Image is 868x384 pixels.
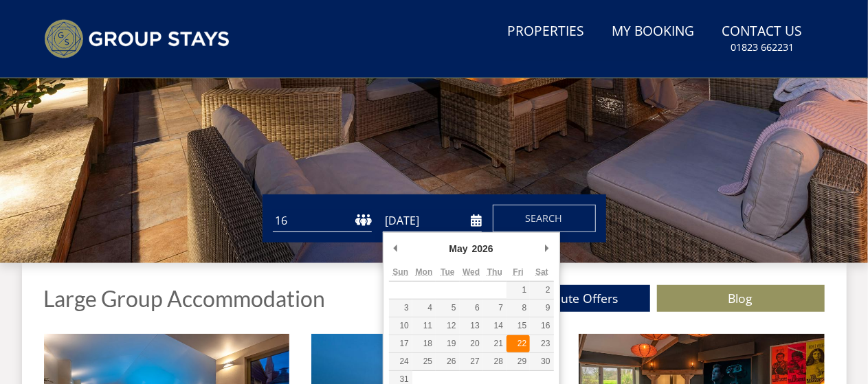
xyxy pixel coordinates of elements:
[389,317,412,335] button: 10
[483,335,507,352] button: 21
[507,300,530,317] button: 8
[436,317,459,335] button: 12
[530,353,553,370] button: 30
[535,267,548,277] abbr: Saturday
[483,353,507,370] button: 28
[540,238,554,259] button: Next Month
[530,317,553,335] button: 16
[436,353,459,370] button: 26
[383,210,482,232] input: Arrival Date
[416,267,433,277] abbr: Monday
[436,335,459,352] button: 19
[441,267,454,277] abbr: Tuesday
[392,267,408,277] abbr: Sunday
[389,353,412,370] button: 24
[412,353,436,370] button: 25
[502,16,590,47] a: Properties
[460,353,483,370] button: 27
[507,335,530,352] button: 22
[389,300,412,317] button: 3
[530,282,553,299] button: 2
[470,238,496,259] div: 2026
[483,317,507,335] button: 14
[657,285,825,312] a: Blog
[507,317,530,335] button: 15
[482,285,650,312] a: Last Minute Offers
[412,300,436,317] button: 4
[460,317,483,335] button: 13
[717,16,808,61] a: Contact Us01823 662231
[507,282,530,299] button: 1
[460,300,483,317] button: 6
[513,267,524,277] abbr: Friday
[412,335,436,352] button: 18
[493,205,596,232] button: Search
[44,286,326,310] h1: Large Group Accommodation
[389,335,412,352] button: 17
[530,300,553,317] button: 9
[389,238,403,259] button: Previous Month
[607,16,700,47] a: My Booking
[447,238,469,259] div: May
[412,317,436,335] button: 11
[463,267,480,277] abbr: Wednesday
[460,335,483,352] button: 20
[507,353,530,370] button: 29
[731,41,794,54] small: 01823 662231
[487,267,502,277] abbr: Thursday
[483,300,507,317] button: 7
[530,335,553,352] button: 23
[44,19,230,58] img: Group Stays
[526,212,563,225] span: Search
[436,300,459,317] button: 5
